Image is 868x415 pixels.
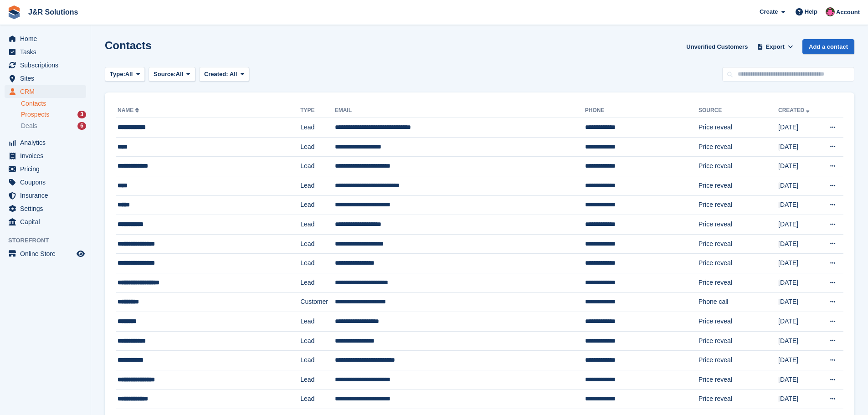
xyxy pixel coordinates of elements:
[300,157,334,176] td: Lead
[5,163,86,175] a: menu
[5,189,86,202] a: menu
[778,215,820,235] td: [DATE]
[699,351,778,370] td: Price reveal
[5,32,86,45] a: menu
[699,137,778,157] td: Price reveal
[699,331,778,351] td: Price reveal
[335,103,585,118] th: Email
[699,195,778,215] td: Price reveal
[105,39,152,51] h1: Contacts
[75,248,86,259] a: Preview store
[585,103,699,118] th: Phone
[300,137,334,157] td: Lead
[21,110,86,119] a: Prospects 3
[5,176,86,189] a: menu
[5,149,86,162] a: menu
[778,234,820,254] td: [DATE]
[300,103,334,118] th: Type
[683,39,751,54] a: Unverified Customers
[21,99,86,108] a: Contacts
[699,157,778,176] td: Price reveal
[699,273,778,292] td: Price reveal
[176,70,184,79] span: All
[149,67,195,82] button: Source: All
[699,292,778,312] td: Phone call
[199,67,249,82] button: Created: All
[5,136,86,149] a: menu
[20,202,75,215] span: Settings
[699,312,778,332] td: Price reveal
[778,351,820,370] td: [DATE]
[20,136,75,149] span: Analytics
[778,292,820,312] td: [DATE]
[778,389,820,409] td: [DATE]
[5,85,86,98] a: menu
[300,389,334,409] td: Lead
[760,7,778,16] span: Create
[20,59,75,72] span: Subscriptions
[766,42,785,51] span: Export
[300,176,334,195] td: Lead
[699,254,778,273] td: Price reveal
[110,70,125,79] span: Type:
[778,176,820,195] td: [DATE]
[105,67,145,82] button: Type: All
[5,215,86,228] a: menu
[154,70,175,79] span: Source:
[300,254,334,273] td: Lead
[20,247,75,260] span: Online Store
[778,370,820,389] td: [DATE]
[25,5,82,20] a: J&R Solutions
[20,46,75,58] span: Tasks
[300,331,334,351] td: Lead
[204,71,228,77] span: Created:
[5,202,86,215] a: menu
[5,247,86,260] a: menu
[8,236,91,245] span: Storefront
[300,351,334,370] td: Lead
[300,292,334,312] td: Customer
[5,59,86,72] a: menu
[699,370,778,389] td: Price reveal
[778,273,820,292] td: [DATE]
[778,312,820,332] td: [DATE]
[802,39,854,54] a: Add a contact
[836,8,860,17] span: Account
[118,107,141,113] a: Name
[20,189,75,202] span: Insurance
[20,149,75,162] span: Invoices
[300,215,334,235] td: Lead
[778,118,820,138] td: [DATE]
[20,72,75,85] span: Sites
[21,121,86,131] a: Deals 6
[20,215,75,228] span: Capital
[300,370,334,389] td: Lead
[5,46,86,58] a: menu
[778,331,820,351] td: [DATE]
[7,5,21,19] img: stora-icon-8386f47178a22dfd0bd8f6a31ec36ba5ce8667c1dd55bd0f319d3a0aa187defe.svg
[300,312,334,332] td: Lead
[778,107,812,113] a: Created
[699,389,778,409] td: Price reveal
[755,39,795,54] button: Export
[125,70,133,79] span: All
[805,7,817,16] span: Help
[699,176,778,195] td: Price reveal
[300,273,334,292] td: Lead
[20,32,75,45] span: Home
[778,137,820,157] td: [DATE]
[699,215,778,235] td: Price reveal
[826,7,835,16] img: Julie Morgan
[699,103,778,118] th: Source
[699,118,778,138] td: Price reveal
[77,111,86,118] div: 3
[300,195,334,215] td: Lead
[778,254,820,273] td: [DATE]
[20,176,75,189] span: Coupons
[21,110,49,119] span: Prospects
[778,157,820,176] td: [DATE]
[778,195,820,215] td: [DATE]
[699,234,778,254] td: Price reveal
[20,163,75,175] span: Pricing
[77,122,86,130] div: 6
